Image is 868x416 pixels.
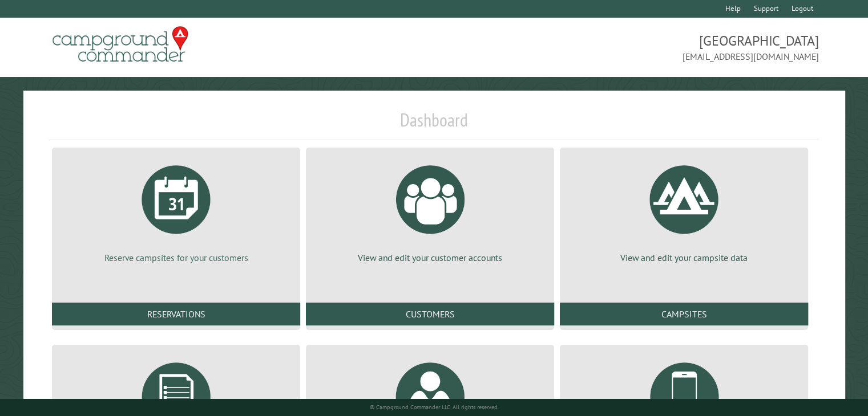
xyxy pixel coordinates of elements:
a: View and edit your customer accounts [320,157,540,264]
img: Campground Commander [49,22,192,67]
a: Reservations [52,303,300,325]
a: Campsites [560,303,808,325]
p: View and edit your customer accounts [320,251,540,264]
a: View and edit your campsite data [574,157,794,264]
h1: Dashboard [49,109,819,140]
p: View and edit your campsite data [574,251,794,264]
a: Customers [306,303,554,325]
p: Reserve campsites for your customers [66,251,286,264]
span: [GEOGRAPHIC_DATA] [EMAIL_ADDRESS][DOMAIN_NAME] [434,31,819,63]
small: © Campground Commander LLC. All rights reserved. [370,403,499,411]
a: Reserve campsites for your customers [66,157,286,264]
